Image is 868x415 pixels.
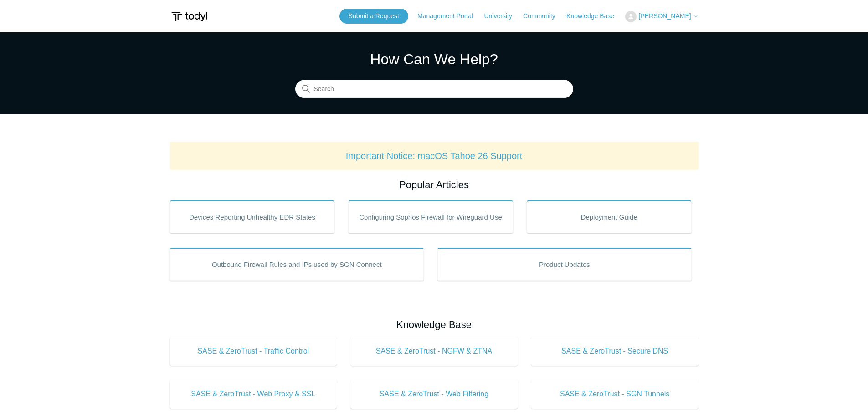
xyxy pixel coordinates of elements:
img: Todyl Support Center Help Center home page [170,8,209,25]
span: SASE & ZeroTrust - Traffic Control [184,346,324,357]
a: SASE & ZeroTrust - Secure DNS [531,337,699,366]
a: Submit a Request [339,9,408,24]
span: SASE & ZeroTrust - SGN Tunnels [545,389,685,400]
span: SASE & ZeroTrust - NGFW & ZTNA [364,346,504,357]
a: Devices Reporting Unhealthy EDR States [170,200,335,233]
a: Management Portal [417,11,482,21]
a: Product Updates [437,248,692,281]
a: Important Notice: macOS Tahoe 26 Support [346,151,523,161]
a: Outbound Firewall Rules and IPs used by SGN Connect [170,248,424,281]
a: SASE & ZeroTrust - Traffic Control [170,337,337,366]
button: [PERSON_NAME] [625,11,698,22]
a: SASE & ZeroTrust - NGFW & ZTNA [350,337,518,366]
a: SASE & ZeroTrust - Web Proxy & SSL [170,379,337,409]
a: SASE & ZeroTrust - Web Filtering [350,379,518,409]
span: SASE & ZeroTrust - Web Proxy & SSL [184,389,324,400]
a: Deployment Guide [527,200,692,233]
a: University [484,11,521,21]
span: SASE & ZeroTrust - Web Filtering [364,389,504,400]
a: Community [523,11,565,21]
input: Search [295,80,573,98]
a: Knowledge Base [566,11,623,21]
span: [PERSON_NAME] [638,12,691,20]
h2: Knowledge Base [170,317,699,332]
span: SASE & ZeroTrust - Secure DNS [545,346,685,357]
h2: Popular Articles [170,177,699,192]
a: Configuring Sophos Firewall for Wireguard Use [348,200,513,233]
h1: How Can We Help? [295,48,573,70]
a: SASE & ZeroTrust - SGN Tunnels [531,379,699,409]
